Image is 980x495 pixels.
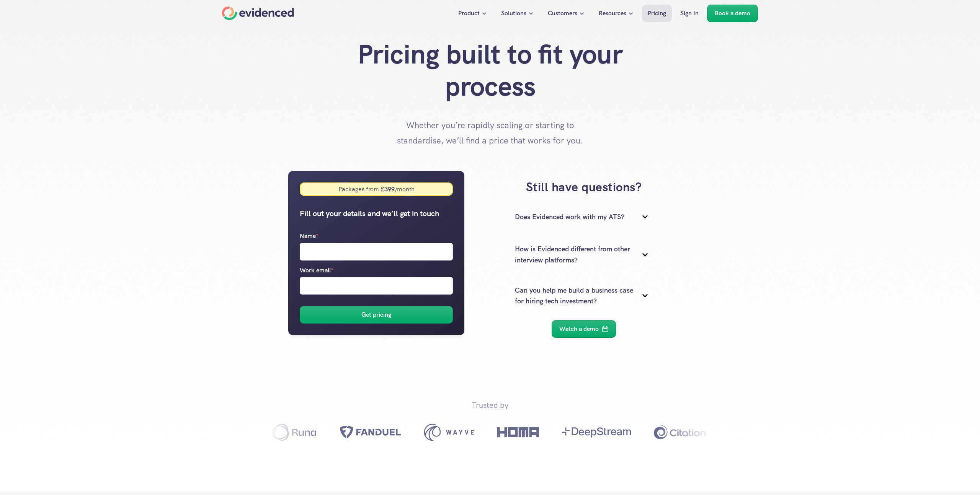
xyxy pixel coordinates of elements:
[222,7,294,20] a: Home
[394,118,586,148] p: Whether you’re rapidly scaling or starting to standardise, we’ll find a price that works for you.
[515,244,634,266] p: How is Evidenced different from other interview platforms?
[338,185,414,193] div: Packages from /month
[559,324,599,334] p: Watch a demo
[715,8,750,18] p: Book a demo
[515,212,634,223] p: Does Evidenced work with my ATS?
[300,277,453,295] input: Work email*
[707,5,758,22] a: Book a demo
[642,5,672,22] a: Pricing
[680,8,699,18] p: Sign In
[300,306,453,324] button: Get pricing
[458,8,480,18] p: Product
[300,243,453,261] input: Name*
[472,399,508,411] p: Trusted by
[300,207,453,220] h5: Fill out your details and we’ll get in touch
[552,320,616,338] a: Watch a demo
[483,179,684,196] h3: Still have questions?
[337,38,643,103] h1: Pricing built to fit your process
[599,8,626,18] p: Resources
[501,8,526,18] p: Solutions
[300,265,333,275] p: Work email
[300,231,318,241] p: Name
[515,285,634,307] p: Can you help me build a business case for hiring tech investment?
[361,310,391,320] h6: Get pricing
[675,5,704,22] a: Sign In
[548,8,577,18] p: Customers
[648,8,666,18] p: Pricing
[379,185,394,193] strong: £ 399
